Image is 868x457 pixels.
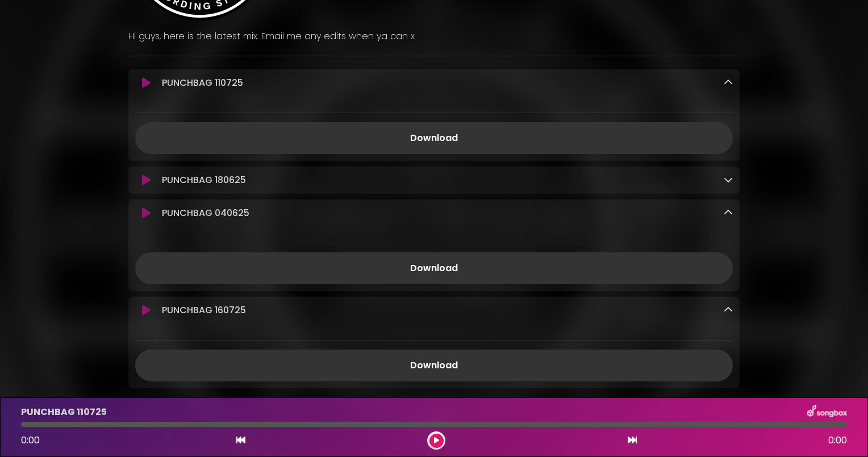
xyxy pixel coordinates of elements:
[162,304,246,317] p: PUNCHBAG 160725
[828,434,847,447] span: 0:00
[162,173,246,187] p: PUNCHBAG 180625
[807,405,847,419] img: songbox-logo-white.png
[135,350,733,381] a: Download
[135,122,733,154] a: Download
[135,252,733,284] a: Download
[128,30,740,43] p: Hi guys, here is the latest mix. Email me any edits when ya can x
[162,76,243,90] p: PUNCHBAG 110725
[21,405,107,419] p: PUNCHBAG 110725
[21,434,40,447] span: 0:00
[162,206,249,220] p: PUNCHBAG 040625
